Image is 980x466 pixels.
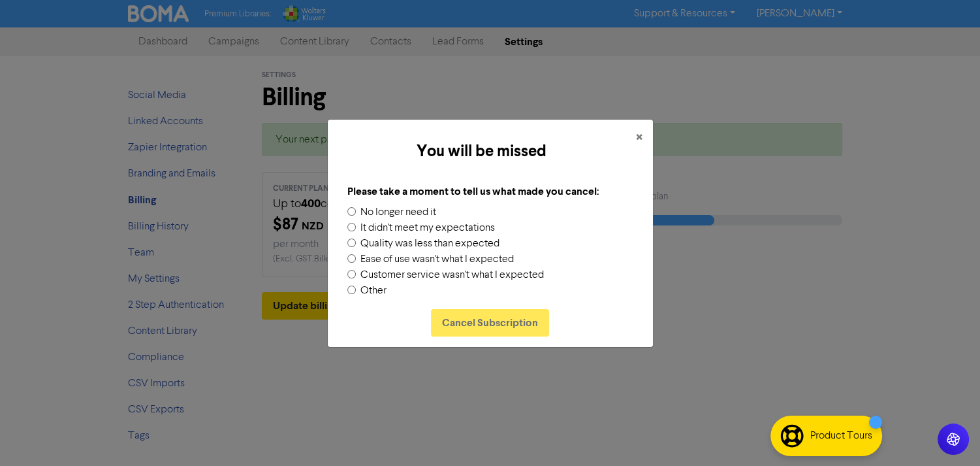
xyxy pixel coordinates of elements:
[625,120,653,156] button: Close
[347,254,356,263] input: Ease of use wasn't what I expected
[431,309,549,337] button: Cancel Subscription
[360,252,514,267] label: Ease of use wasn't what I expected
[338,140,625,163] h5: You will be missed
[347,270,356,278] input: Customer service wasn't what I expected
[347,239,356,247] input: Quality was less than expected
[347,286,356,294] input: Other
[347,223,356,231] input: It didn't meet my expectations
[915,403,980,466] iframe: Chat Widget
[360,220,495,236] label: It didn't meet my expectations
[347,184,633,199] div: Please take a moment to tell us what made you cancel:
[636,128,642,148] span: ×
[360,283,387,299] label: Other
[360,205,436,220] label: No longer need it
[347,207,356,216] input: No longer need it
[360,236,499,252] label: Quality was less than expected
[360,267,544,283] label: Customer service wasn't what I expected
